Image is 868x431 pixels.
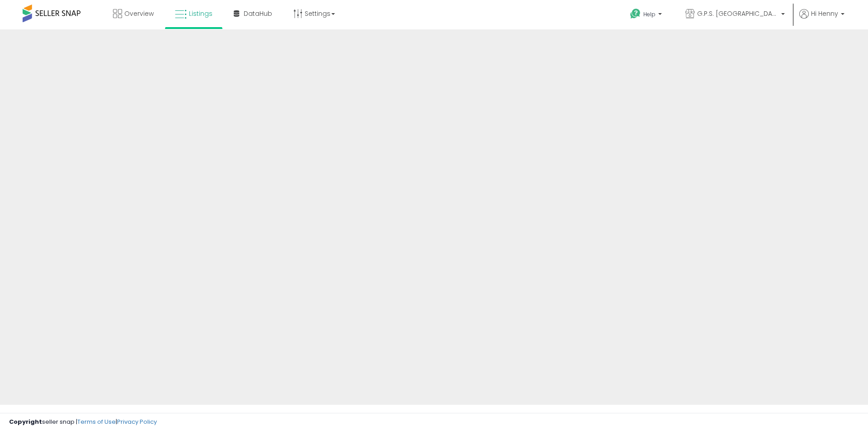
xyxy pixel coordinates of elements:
[799,9,844,29] a: Hi Henny
[124,9,154,18] span: Overview
[811,9,838,18] span: Hi Henny
[643,10,656,18] span: Help
[697,9,778,18] span: G.P.S. [GEOGRAPHIC_DATA]
[623,1,671,29] a: Help
[630,8,641,19] i: Get Help
[244,9,272,18] span: DataHub
[189,9,212,18] span: Listings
